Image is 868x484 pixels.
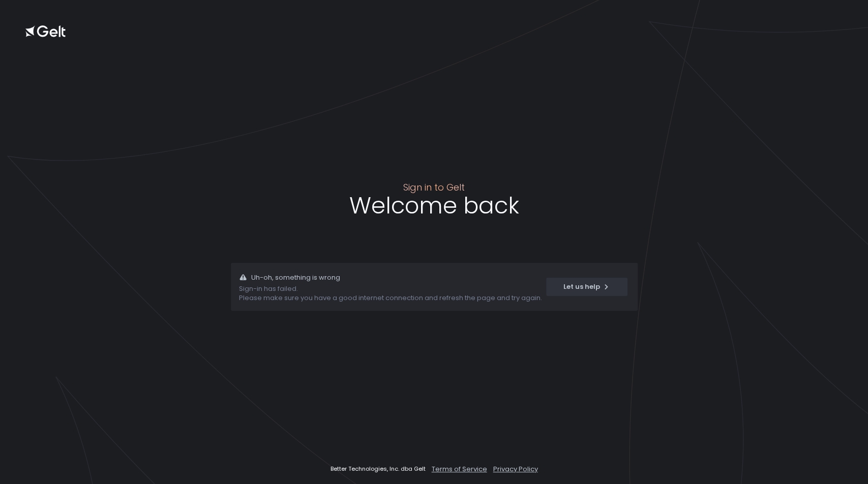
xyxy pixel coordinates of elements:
[331,465,426,473] span: Better Technologies, Inc. dba Gelt
[546,278,627,296] button: Let us help
[563,282,610,291] div: Let us help
[432,465,487,474] a: Terms of Service
[493,465,538,474] a: Privacy Policy
[372,231,497,254] iframe: Sign in with Google Button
